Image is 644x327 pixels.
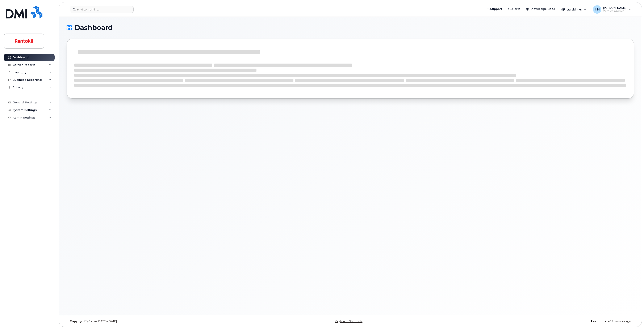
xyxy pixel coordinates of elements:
[75,25,113,31] span: Dashboard
[335,320,362,323] a: Keyboard Shortcuts
[67,320,256,323] div: MyServe [DATE]–[DATE]
[70,320,85,323] strong: Copyright
[591,320,610,323] strong: Last Update
[445,320,634,323] div: 39 minutes ago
